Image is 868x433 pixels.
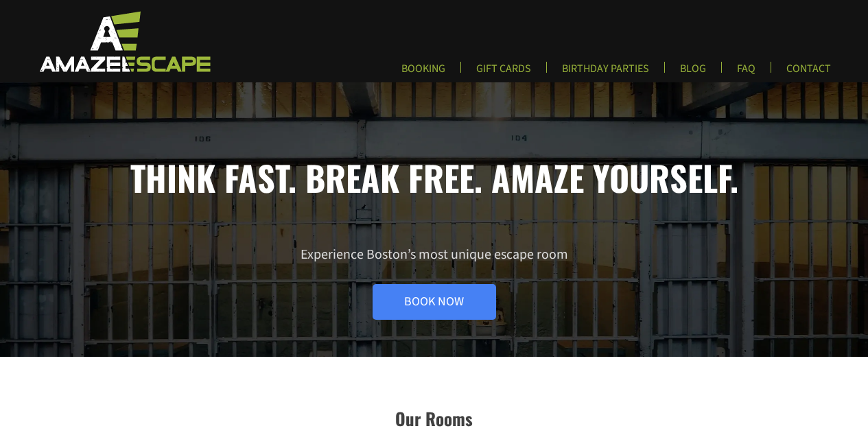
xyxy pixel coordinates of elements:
a: CONTACT [775,62,842,84]
img: Escape Room Game in Boston Area [22,10,225,73]
h1: Think fast. Break free. Amaze yourself. [43,156,825,198]
a: Book Now [373,284,496,320]
a: BIRTHDAY PARTIES [551,62,660,84]
p: Experience Boston’s most unique escape room [43,246,825,320]
a: BOOKING [390,62,456,84]
a: BLOG [669,62,717,84]
a: GIFT CARDS [465,62,542,84]
a: FAQ [726,62,766,84]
